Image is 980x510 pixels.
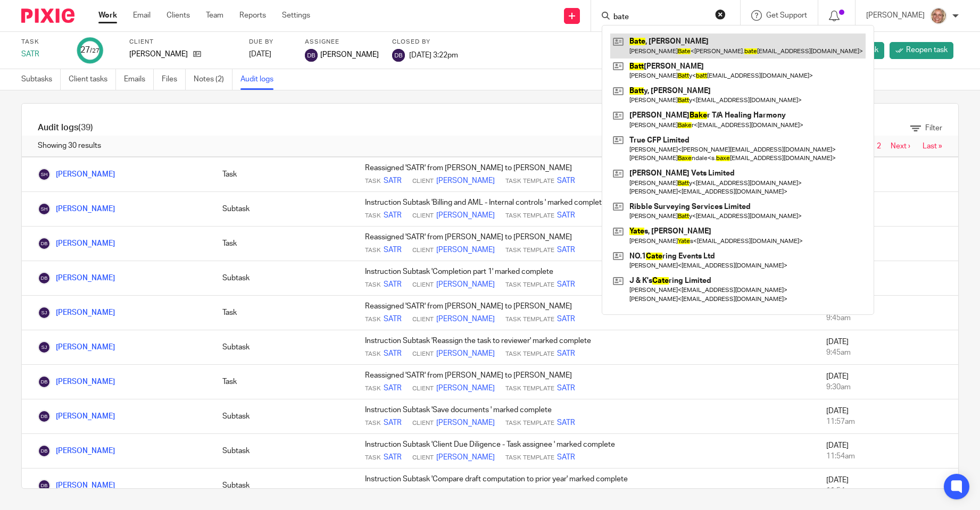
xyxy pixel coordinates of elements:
[354,227,815,261] td: Reassigned 'SATR' from [PERSON_NAME] to [PERSON_NAME]
[816,261,958,296] td: [DATE]
[354,296,815,330] td: Reassigned 'SATR' from [PERSON_NAME] to [PERSON_NAME]
[21,9,74,23] img: Pixie
[766,12,807,19] span: Get Support
[826,313,948,323] div: 9:45am
[436,279,495,290] a: [PERSON_NAME]
[282,10,310,21] a: Settings
[505,488,554,497] span: Task Template
[384,417,402,428] a: SATR
[38,203,51,215] img: Sarah Holmes
[409,51,458,58] span: [DATE] 3:22pm
[354,399,815,434] td: Instruction Subtask 'Save documents ' marked complete
[365,488,381,497] span: Task
[436,487,495,497] a: [PERSON_NAME]
[354,330,815,365] td: Instruction Subtask 'Reassign the task to reviewer' marked complete
[212,227,354,261] td: Task
[212,434,354,469] td: Subtask
[557,417,575,428] a: SATR
[557,279,575,290] a: SATR
[249,49,292,60] div: [DATE]
[923,143,942,150] a: Last »
[38,240,115,247] a: [PERSON_NAME]
[239,10,266,21] a: Reports
[90,48,99,54] small: /27
[38,205,115,213] a: [PERSON_NAME]
[384,314,402,324] a: SATR
[38,479,51,492] img: Duncan O&#39;Brien
[826,416,948,427] div: 11:57am
[557,383,575,394] a: SATR
[365,454,381,462] span: Task
[162,69,186,90] a: Files
[21,49,64,60] div: SATR
[384,383,402,394] a: SATR
[715,9,726,20] button: Clear
[816,399,958,434] td: [DATE]
[384,175,402,186] a: SATR
[365,281,381,289] span: Task
[816,469,958,503] td: [DATE]
[436,452,495,463] a: [PERSON_NAME]
[38,482,115,489] a: [PERSON_NAME]
[212,192,354,227] td: Subtask
[384,348,402,359] a: SATR
[38,309,115,316] a: [PERSON_NAME]
[557,452,575,463] a: SATR
[38,274,115,282] a: [PERSON_NAME]
[21,38,64,46] label: Task
[816,227,958,261] td: [DATE]
[412,454,434,462] span: Client
[38,413,115,420] a: [PERSON_NAME]
[212,365,354,399] td: Task
[194,69,232,90] a: Notes (2)
[863,142,942,151] nav: pager
[826,209,948,220] div: 9:12am
[505,246,554,255] span: Task Template
[320,49,379,60] span: [PERSON_NAME]
[365,315,381,324] span: Task
[816,365,958,399] td: [DATE]
[212,261,354,296] td: Subtask
[436,348,495,359] a: [PERSON_NAME]
[384,279,402,290] a: SATR
[557,245,575,255] a: SATR
[505,384,554,393] span: Task Template
[38,168,51,181] img: Sarah Holmes
[206,10,223,21] a: Team
[38,237,51,250] img: Duncan O&#39;Brien
[305,38,379,46] label: Assignee
[365,246,381,255] span: Task
[38,306,51,319] img: Suzanne Jones
[129,49,188,60] p: [PERSON_NAME]
[384,452,402,463] a: SATR
[826,347,948,358] div: 9:45am
[816,192,958,227] td: [DATE]
[38,272,51,285] img: Duncan O&#39;Brien
[826,382,948,392] div: 9:30am
[354,192,815,227] td: Instruction Subtask 'Billing and AML - Internal controls ' marked complete
[412,177,434,186] span: Client
[436,245,495,255] a: [PERSON_NAME]
[354,261,815,296] td: Instruction Subtask 'Completion part 1' marked complete
[38,378,115,386] a: [PERSON_NAME]
[38,410,51,423] img: Duncan O&#39;Brien
[124,69,154,90] a: Emails
[557,348,575,359] a: SATR
[38,140,101,151] span: Showing 30 results
[826,244,948,254] div: 5:15pm
[557,487,575,497] a: SATR
[826,486,948,496] div: 11:54am
[412,488,434,497] span: Client
[80,44,99,56] div: 27
[412,246,434,255] span: Client
[412,350,434,358] span: Client
[826,278,948,289] div: 5:14pm
[129,38,236,46] label: Client
[412,212,434,220] span: Client
[612,13,708,22] input: Search
[412,419,434,428] span: Client
[384,245,402,255] a: SATR
[212,296,354,330] td: Task
[392,49,405,62] img: svg%3E
[38,344,115,351] a: [PERSON_NAME]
